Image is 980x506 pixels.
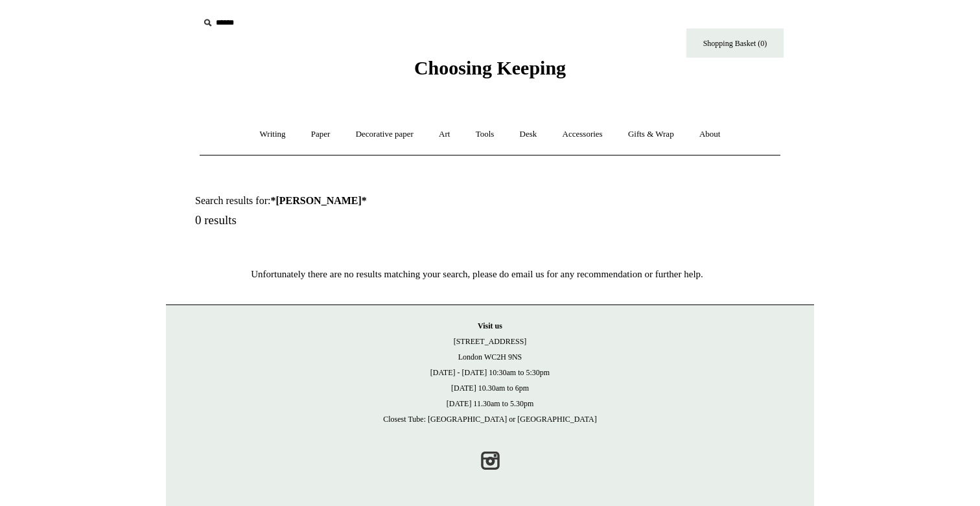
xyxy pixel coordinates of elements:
[427,117,461,152] a: Art
[344,117,425,152] a: Decorative paper
[195,194,505,207] h1: Search results for:
[551,117,614,152] a: Accessories
[464,117,506,152] a: Tools
[414,57,566,78] span: Choosing Keeping
[476,446,504,475] a: Instagram
[688,117,732,152] a: About
[508,117,549,152] a: Desk
[270,195,366,206] strong: *[PERSON_NAME]*
[166,266,788,282] p: Unfortunately there are no results matching your search, please do email us for any recommendatio...
[686,29,784,58] a: Shopping Basket (0)
[248,117,297,152] a: Writing
[179,318,801,427] p: [STREET_ADDRESS] London WC2H 9NS [DATE] - [DATE] 10:30am to 5:30pm [DATE] 10.30am to 6pm [DATE] 1...
[195,213,505,228] h5: 0 results
[478,321,502,330] strong: Visit us
[616,117,686,152] a: Gifts & Wrap
[414,67,566,76] a: Choosing Keeping
[299,117,342,152] a: Paper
